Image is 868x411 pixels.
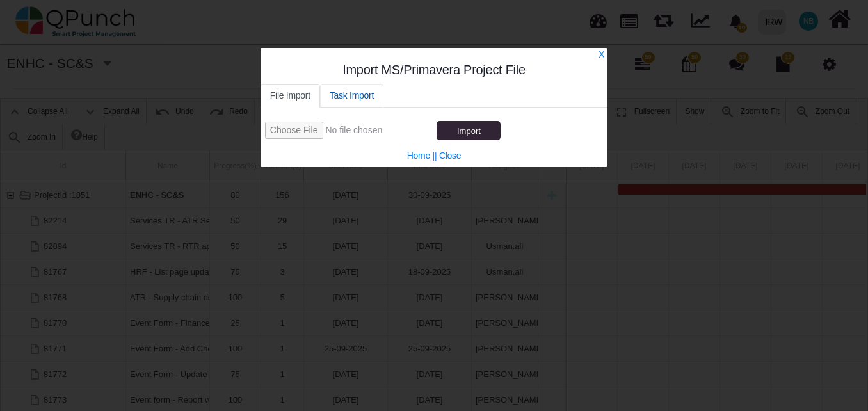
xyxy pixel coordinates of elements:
a: Home [407,150,430,161]
span: Import [457,126,481,136]
button: Import [437,121,501,140]
a: || Close [433,150,462,161]
a: Task Import [320,84,383,108]
a: File Import [261,84,320,108]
